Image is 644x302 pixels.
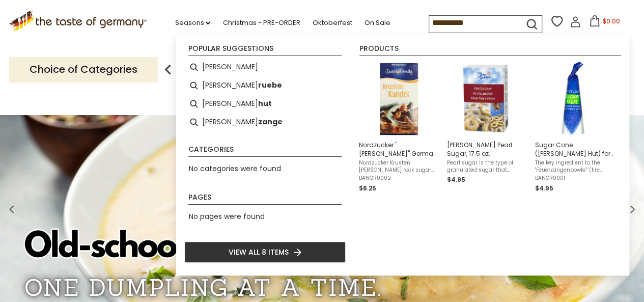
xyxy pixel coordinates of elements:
[535,141,615,158] span: Sugar Cone ([PERSON_NAME] Hut) for "Feuerzangen" Bowle
[9,57,158,82] p: Choice of Categories
[359,184,376,193] span: $6.25
[258,116,283,128] b: zange
[229,246,289,258] span: View all 8 items
[176,35,629,276] div: Instant Search Results
[535,175,615,182] span: BANOR0001
[184,113,346,131] li: zuckerzange
[359,141,439,158] span: Nordzucker "[PERSON_NAME]" German Rock Sugar, 500g
[189,211,265,222] span: No pages were found
[184,241,346,263] li: View all 8 items
[258,98,272,109] b: hut
[355,58,443,198] li: Nordzucker "Kandis" German Rock Sugar, 500g
[447,159,527,174] span: Pearl sugar is the type of granulated sugar that resembles small pearls. It's known for retaining...
[312,17,352,29] a: Oktoberfest
[359,62,439,194] a: Nordzucker "[PERSON_NAME]" German Rock Sugar, 500gNordzucker Krusten [PERSON_NAME] rock sugar pro...
[222,17,300,29] a: Christmas - PRE-ORDER
[602,17,620,25] span: $0.00
[531,58,619,198] li: Sugar Cone (Zucker Hut) for "Feuerzangen" Bowle
[184,95,346,113] li: zuckerhut
[535,159,615,174] span: The key ingredient to the "Feuerzangenbowle." (fire tongs punch). Place the the sugar cone on top...
[535,184,553,193] span: $4.95
[443,58,531,198] li: Dan Sukker Pearl Sugar, 17.5 oz.
[447,141,527,158] span: [PERSON_NAME] Pearl Sugar, 17.5 oz.
[258,79,282,91] b: ruebe
[535,62,615,194] a: Sugar Cone ([PERSON_NAME] Hut) for "Feuerzangen" BowleThe key ingredient to the "Feuerzangenbowle...
[184,76,346,95] li: zuckerruebe
[364,17,390,29] a: On Sale
[188,146,342,157] li: Categories
[583,15,626,31] button: $0.00
[158,60,178,80] img: previous arrow
[175,17,210,29] a: Seasons
[359,175,439,182] span: BANOR0002
[188,194,342,205] li: Pages
[188,45,342,56] li: Popular suggestions
[359,159,439,174] span: Nordzucker Krusten [PERSON_NAME] rock sugar provides a sweet and earthy aromatic caramel flavor t...
[359,45,621,56] li: Products
[447,175,465,184] span: $4.95
[189,163,281,174] span: No categories were found
[184,58,346,76] li: zucker
[447,62,527,194] a: [PERSON_NAME] Pearl Sugar, 17.5 oz.Pearl sugar is the type of granulated sugar that resembles sma...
